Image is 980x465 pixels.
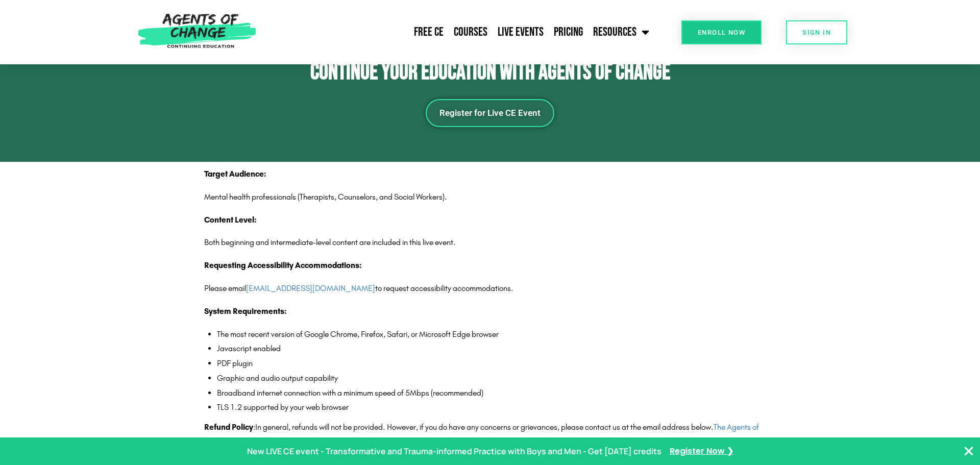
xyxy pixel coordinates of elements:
[549,19,588,45] a: Pricing
[786,20,847,44] a: SIGN IN
[670,444,733,459] a: Register Now ❯
[217,386,776,401] li: Broadband internet connection with a minimum speed of 5Mbps (recommended)
[204,215,257,225] b: Content Level:
[409,19,449,45] a: Free CE
[217,327,776,342] li: The most recent version of Google Chrome, Firefox, Safari, or Microsoft Edge browser
[204,306,287,316] b: System Requirements:
[246,283,375,293] a: [EMAIL_ADDRESS][DOMAIN_NAME]
[217,341,776,356] li: Javascript enabled
[698,29,745,36] span: Enroll Now
[426,99,554,127] a: Register for Live CE Event
[681,20,762,44] a: Enroll Now
[261,19,654,45] nav: Menu
[204,169,266,179] b: Target Audience:
[493,19,549,45] a: Live Events
[449,19,493,45] a: Courses
[963,445,975,457] button: Close Banner
[217,356,776,371] li: PDF plugin
[802,29,831,36] span: SIGN IN
[204,422,255,432] span: :
[588,19,654,45] a: Resources
[247,444,661,459] p: New LIVE CE event - Transformative and Trauma-informed Practice with Boys and Men - Get [DATE] cr...
[204,235,776,250] p: Both beginning and intermediate-level content are included in this live event.
[204,281,776,296] p: Please email to request accessibility accommodations.
[217,371,776,386] li: Graphic and audio output capability
[204,190,776,205] p: Mental health professionals (Therapists, Counselors, and Social Workers).
[204,420,776,450] p: In general, refunds will not be provided. However, if you do have any concerns or grievances, ple...
[439,109,541,117] span: Register for Live CE Event
[217,400,776,415] li: TLS 1.2 supported by your web browser
[204,260,362,270] b: Requesting Accessibility Accommodations:
[204,61,776,84] h2: Continue Your Education with Agents of Change
[204,422,253,432] b: Refund Policy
